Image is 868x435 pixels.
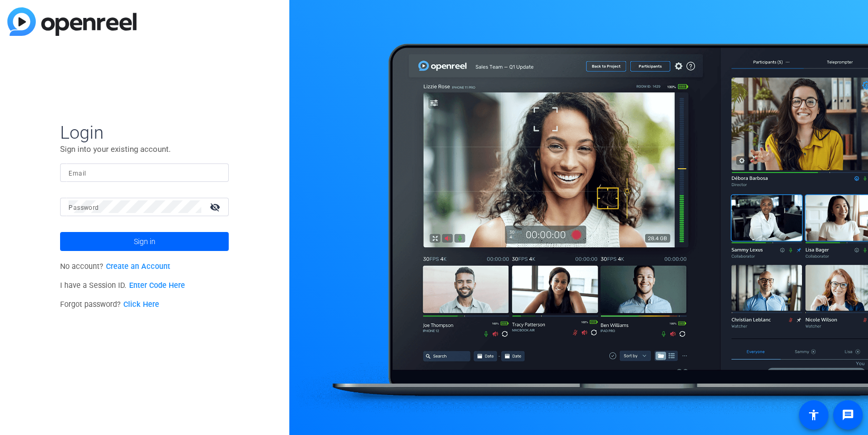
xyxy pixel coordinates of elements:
[203,199,229,215] mat-icon: visibility_off
[123,300,159,309] a: Click Here
[807,409,820,421] mat-icon: accessibility
[69,166,220,179] input: Enter Email Address
[60,262,170,271] span: No account?
[134,228,155,255] span: Sign in
[69,170,86,177] mat-label: Email
[60,300,159,309] span: Forgot password?
[60,232,229,251] button: Sign in
[7,7,136,36] img: blue-gradient.svg
[106,262,170,271] a: Create an Account
[69,204,99,211] mat-label: Password
[60,121,229,143] span: Login
[60,281,185,290] span: I have a Session ID.
[129,281,185,290] a: Enter Code Here
[842,409,854,421] mat-icon: message
[60,143,229,155] p: Sign into your existing account.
